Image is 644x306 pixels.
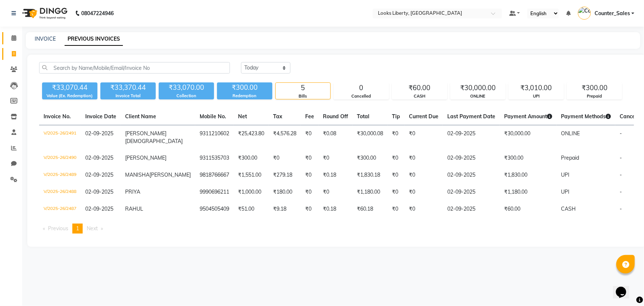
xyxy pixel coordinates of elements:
td: ₹0 [404,184,443,201]
span: MANISHA [125,171,149,178]
span: RAHUL [125,205,143,212]
nav: Pagination [39,224,634,234]
div: 0 [334,83,389,93]
span: Mobile No. [200,113,226,120]
td: ₹4,576.28 [269,125,301,150]
td: ₹0 [388,150,404,167]
td: ₹0.18 [318,167,352,184]
td: 9818766667 [195,167,234,184]
div: Prepaid [567,93,622,99]
td: V/2025-26/2489 [39,167,81,184]
span: Previous [48,225,68,232]
td: ₹0 [388,201,404,218]
td: 9990696211 [195,184,234,201]
td: ₹1,180.00 [352,184,388,201]
span: [PERSON_NAME] [125,130,166,137]
td: ₹0 [301,201,318,218]
td: 9504505409 [195,201,234,218]
td: ₹0 [301,125,318,150]
span: 1 [76,225,79,232]
span: Tip [392,113,400,120]
div: Cancelled [334,93,389,99]
td: 9311210602 [195,125,234,150]
td: ₹1,830.18 [352,167,388,184]
span: 02-09-2025 [85,205,113,212]
span: [DEMOGRAPHIC_DATA] [125,138,183,144]
span: 02-09-2025 [85,171,113,178]
span: Next [87,225,98,232]
span: - [620,205,622,212]
a: PREVIOUS INVOICES [65,33,123,46]
div: Invoice Total [100,93,156,99]
td: ₹0 [318,184,352,201]
div: ₹33,370.44 [100,82,156,93]
div: Redemption [217,93,272,99]
input: Search by Name/Mobile/Email/Invoice No [39,62,230,74]
span: Tax [273,113,282,120]
td: ₹0 [318,150,352,167]
td: ₹60.00 [500,201,557,218]
td: ₹0 [388,167,404,184]
td: ₹0 [301,184,318,201]
div: ₹300.00 [217,82,272,93]
span: - [620,154,622,161]
span: PRIYA [125,188,140,195]
div: CASH [392,93,447,99]
td: ₹0 [404,167,443,184]
span: Client Name [125,113,156,120]
div: ₹60.00 [392,83,447,93]
div: ₹33,070.00 [159,82,214,93]
td: ₹300.00 [352,150,388,167]
span: 02-09-2025 [85,188,113,195]
div: 5 [276,83,330,93]
td: ₹0 [388,125,404,150]
span: Total [357,113,369,120]
span: - [620,188,622,195]
td: ₹0 [404,150,443,167]
span: Current Due [409,113,438,120]
td: ₹0.08 [318,125,352,150]
span: Invoice No. [44,113,71,120]
td: ₹1,551.00 [234,167,269,184]
div: Collection [159,93,214,99]
span: - [620,130,622,137]
td: ₹0 [404,125,443,150]
span: [PERSON_NAME] [125,154,166,161]
td: ₹60.18 [352,201,388,218]
span: Prepaid [561,154,579,161]
div: UPI [509,93,564,99]
img: Counter_Sales [578,7,591,20]
td: ₹0 [269,150,301,167]
a: INVOICE [35,35,56,42]
span: 02-09-2025 [85,154,113,161]
td: ₹0.18 [318,201,352,218]
td: V/2025-26/2488 [39,184,81,201]
td: ₹30,000.08 [352,125,388,150]
td: 02-09-2025 [443,125,500,150]
td: ₹0 [301,150,318,167]
td: ₹300.00 [234,150,269,167]
td: V/2025-26/2487 [39,201,81,218]
td: ₹0 [404,201,443,218]
span: Invoice Date [85,113,116,120]
td: ₹30,000.00 [500,125,557,150]
td: 9311535703 [195,150,234,167]
iframe: chat widget [613,276,637,299]
span: Last Payment Date [447,113,495,120]
td: V/2025-26/2490 [39,150,81,167]
span: Payment Methods [561,113,611,120]
span: 02-09-2025 [85,130,113,137]
span: Counter_Sales [595,10,630,17]
span: ONLINE [561,130,580,137]
td: ₹1,000.00 [234,184,269,201]
td: ₹9.18 [269,201,301,218]
div: ₹3,010.00 [509,83,564,93]
span: Round Off [323,113,348,120]
td: 02-09-2025 [443,184,500,201]
span: UPI [561,188,569,195]
td: ₹25,423.80 [234,125,269,150]
td: ₹180.00 [269,184,301,201]
span: Fee [305,113,314,120]
div: ₹30,000.00 [451,83,505,93]
b: 08047224946 [81,3,114,24]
